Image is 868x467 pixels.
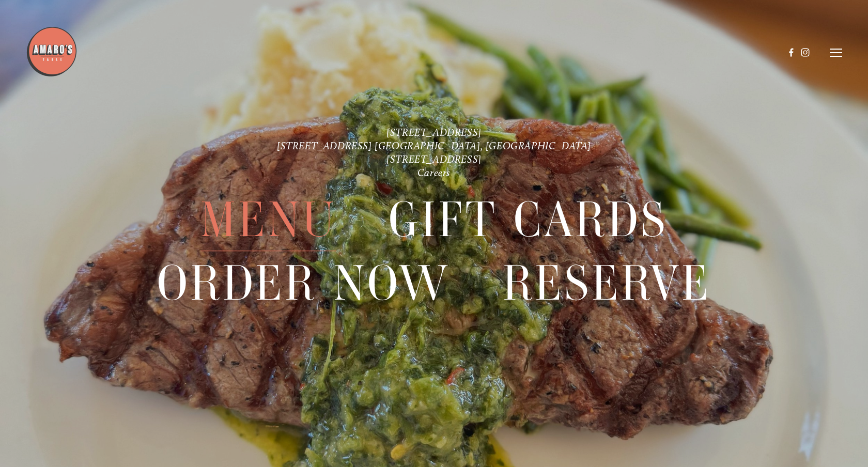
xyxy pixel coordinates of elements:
span: Gift Cards [389,189,668,252]
img: Amaro's Table [26,26,78,77]
span: Menu [200,189,337,252]
a: Menu [200,189,337,251]
a: Reserve [503,252,711,315]
a: Order Now [157,252,451,315]
a: [STREET_ADDRESS] [386,126,482,138]
a: Careers [417,167,451,179]
a: [STREET_ADDRESS] [GEOGRAPHIC_DATA], [GEOGRAPHIC_DATA] [277,139,591,152]
span: Reserve [503,252,711,315]
a: [STREET_ADDRESS] [386,153,482,166]
a: Gift Cards [389,189,668,251]
span: Order Now [157,252,451,315]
